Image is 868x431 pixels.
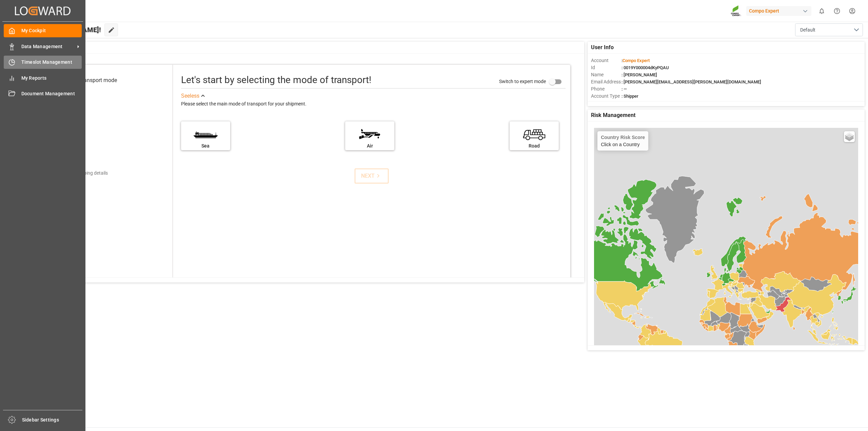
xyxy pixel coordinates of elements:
button: NEXT [355,169,389,183]
div: Add shipping details [65,170,108,177]
span: Email Address [591,78,622,85]
span: : [PERSON_NAME][EMAIL_ADDRESS][PERSON_NAME][DOMAIN_NAME] [622,79,761,84]
button: show 0 new notifications [814,3,829,19]
span: Sidebar Settings [22,416,83,424]
a: My Cockpit [4,24,82,37]
a: My Reports [4,71,82,84]
div: NEXT [361,172,382,180]
span: Name [591,71,622,78]
span: : Shipper [622,94,638,99]
span: Account [591,57,622,64]
div: Click on a Country [601,135,645,147]
span: Default [800,26,815,34]
div: Compo Expert [746,6,811,16]
span: : — [622,86,627,92]
a: Layers [844,131,855,142]
div: Please select the main mode of transport for your shipment. [181,100,566,108]
span: Timeslot Management [21,59,82,66]
span: User Info [591,43,614,52]
span: Account Type [591,93,622,100]
span: Risk Management [591,111,635,119]
div: Let's start by selecting the mode of transport! [181,73,371,87]
span: : [PERSON_NAME] [622,72,657,77]
div: Road [513,142,555,150]
span: Data Management [21,43,75,50]
h4: Country Risk Score [601,135,645,140]
a: Timeslot Management [4,56,82,69]
span: Phone [591,85,622,93]
button: open menu [795,23,863,36]
span: Switch to expert mode [499,79,546,84]
button: Compo Expert [746,4,814,17]
span: : 0019Y000004dKyPQAU [622,65,669,70]
span: : [622,58,650,63]
div: Air [349,142,391,150]
a: Document Management [4,87,82,100]
span: Compo Expert [623,58,650,63]
div: See less [181,92,199,100]
span: My Reports [21,75,82,82]
span: Id [591,64,622,71]
button: Help Center [829,3,845,19]
div: Sea [184,142,227,150]
span: Document Management [21,90,82,97]
div: Select transport mode [64,76,117,84]
span: My Cockpit [21,27,82,34]
img: Screenshot%202023-09-29%20at%2010.02.21.png_1712312052.png [731,5,742,17]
